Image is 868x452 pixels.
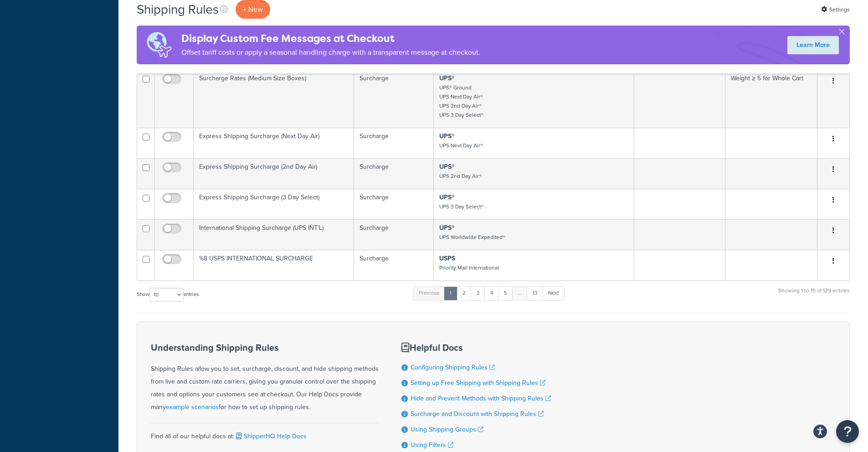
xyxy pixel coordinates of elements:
a: Hide and Prevent Methods with Shipping Rules [411,394,551,403]
a: Using Shipping Groups [411,425,483,434]
td: %8 USPS INTERNATIONAL SURCHARGE [194,250,354,281]
div: Showing 1 to 10 of 129 entries [778,286,850,305]
div: Shipping Rules allow you to set, surcharge, discount, and hide shipping methods from live and cus... [151,343,379,414]
select: Showentries [149,288,184,301]
a: Using Filters [411,440,453,450]
small: UPS® Ground UPS Next Day Air® UPS 2nd Day Air® UPS 3 Day Select® [439,83,483,119]
h3: Helpful Docs [401,343,551,353]
a: 4 [484,286,499,300]
a: Configuring Shipping Rules [411,363,495,372]
a: Surcharge and Discount with Shipping Rules [411,409,544,419]
button: Open Resource Center [836,420,859,443]
td: Surcharge [354,189,434,219]
td: International Shipping Surcharge (UPS INT'L) [194,219,354,250]
td: Surcharge Rates (Medium Size Boxes) [194,70,354,128]
strong: UPS® [439,223,455,233]
small: UPS Worldwide Expedited® [439,233,505,241]
a: 3 [471,286,485,300]
small: UPS Next Day Air® [439,141,483,150]
td: Surcharge [354,158,434,189]
td: Express Shipping Surcharge (2nd Day Air) [194,158,354,189]
strong: UPS® [439,192,455,202]
a: … [512,286,528,300]
a: ShipperHQ Help Docs [234,431,307,441]
a: example scenarios [166,402,219,412]
strong: UPS® [439,73,455,83]
small: UPS 2nd Day Air® [439,172,482,180]
a: Learn More [787,36,839,54]
a: Settings [821,3,850,16]
strong: UPS® [439,131,455,141]
label: Show entries [137,288,199,301]
a: Previous [413,286,445,300]
td: Express Shipping Surcharge (3 Day Select) [194,189,354,219]
img: duties-banner-06bc72dcb5fe05cb3f9472aba00be2ae8eb53ab6f0d8bb03d382ba314ac3c341.png [137,26,181,64]
a: 1 [444,286,457,300]
td: Express Shipping Surcharge (Next Day Air) [194,128,354,158]
td: Surcharge [354,128,434,158]
strong: USPS [439,254,455,263]
h1: Shipping Rules [137,0,219,18]
p: Offset tariff costs or apply a seasonal handling charge with a transparent message at checkout. [181,46,480,59]
small: Priority Mail International [439,264,499,272]
small: UPS 3 Day Select® [439,203,483,211]
a: Setting up Free Shipping with Shipping Rules [411,378,545,388]
a: 5 [498,286,513,300]
a: 2 [457,286,472,300]
a: Next [542,286,565,300]
td: Weight ≥ 5 for Whole Cart [725,70,817,128]
div: Find all of our helpful docs at: [151,423,379,443]
td: Surcharge [354,219,434,250]
a: 13 [527,286,543,300]
strong: UPS® [439,162,455,171]
h4: Display Custom Fee Messages at Checkout [181,31,480,46]
h3: Understanding Shipping Rules [151,343,379,353]
td: Surcharge [354,70,434,128]
td: Surcharge [354,250,434,281]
